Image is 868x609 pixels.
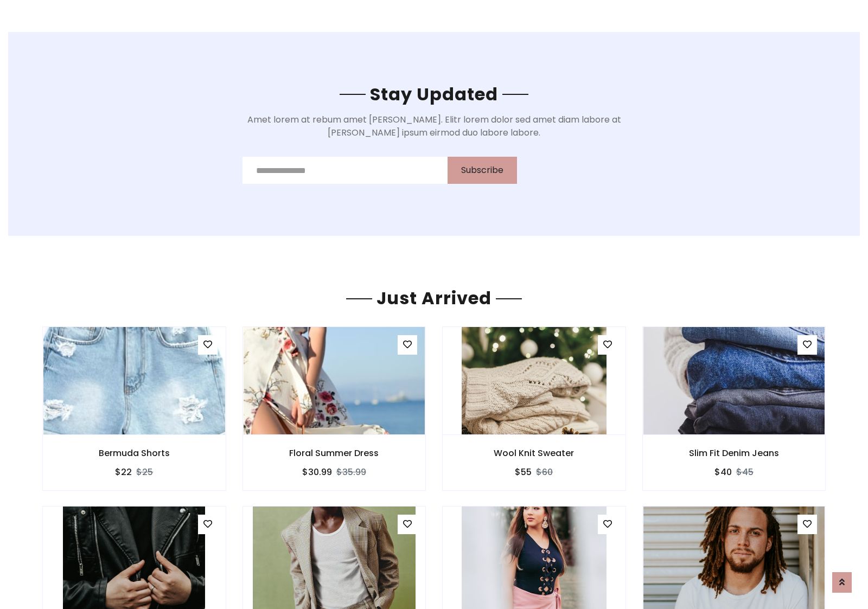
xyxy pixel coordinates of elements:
[515,467,532,477] h6: $55
[536,466,553,478] del: $60
[136,466,153,478] del: $25
[372,286,496,310] span: Just Arrived
[43,448,226,458] h6: Bermuda Shorts
[115,467,132,477] h6: $22
[302,467,332,477] h6: $30.99
[443,448,626,458] h6: Wool Knit Sweater
[643,448,826,458] h6: Slim Fit Denim Jeans
[448,157,517,184] button: Subscribe
[366,82,502,106] span: Stay Updated
[243,448,426,458] h6: Floral Summer Dress
[242,113,626,139] p: Amet lorem at rebum amet [PERSON_NAME]. Elitr lorem dolor sed amet diam labore at [PERSON_NAME] i...
[336,466,366,478] del: $35.99
[736,466,754,478] del: $45
[714,467,732,477] h6: $40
